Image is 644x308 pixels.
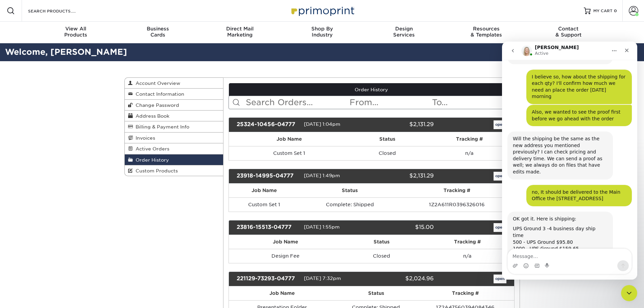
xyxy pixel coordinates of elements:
a: View AllProducts [35,22,117,43]
span: [DATE] 1:04pm [304,121,340,127]
th: Status [300,184,400,197]
input: Search Orders... [245,96,349,109]
a: Invoices [125,133,223,143]
span: Order History [133,157,169,163]
span: [DATE] 7:32pm [304,276,341,281]
div: 23918-14995-04777 [232,172,304,181]
img: Primoprint [288,3,356,18]
th: Status [342,235,420,249]
a: Custom Products [125,165,223,176]
a: Order History [125,155,223,165]
th: Tracking # [421,235,514,249]
a: Address Book [125,111,223,121]
a: Billing & Payment Info [125,121,223,132]
th: Job Name [229,132,350,146]
div: & Templates [445,26,527,38]
a: Order History [229,83,514,96]
div: Products [35,26,117,38]
div: $15.00 [366,223,439,232]
div: Services [363,26,445,38]
a: Direct MailMarketing [199,22,281,43]
span: [DATE] 1:49pm [304,173,340,178]
span: Billing & Payment Info [133,124,189,129]
td: n/a [421,249,514,263]
a: Shop ByIndustry [281,22,363,43]
span: Contact Information [133,91,184,97]
div: Cards [117,26,199,38]
span: MY CART [593,8,613,14]
a: Active Orders [125,143,223,154]
th: Status [350,132,425,146]
div: Marketing [199,26,281,38]
a: Contact Information [125,89,223,99]
td: Custom Set 1 [229,146,350,160]
td: Closed [350,146,425,160]
a: open [494,120,506,129]
span: Design [363,26,445,32]
th: Job Name [229,235,342,249]
div: 23816-15513-04777 [232,223,304,232]
td: Complete: Shipped [300,197,400,212]
span: Resources [445,26,527,32]
span: Active Orders [133,146,169,151]
iframe: Intercom live chat [502,42,637,280]
th: Job Name [229,184,300,197]
a: open [494,275,506,283]
div: $2,131.29 [366,120,439,129]
td: n/a [425,146,514,160]
span: Invoices [133,135,155,141]
td: Closed [342,249,420,263]
a: Change Password [125,100,223,111]
input: From... [349,96,431,109]
a: DesignServices [363,22,445,43]
span: Account Overview [133,80,180,86]
span: Contact [527,26,610,32]
th: Tracking # [400,184,514,197]
td: Design Fee [229,249,342,263]
span: Custom Products [133,168,178,173]
div: $2,131.29 [366,172,439,181]
th: Tracking # [425,132,514,146]
div: Industry [281,26,363,38]
a: Contact& Support [527,22,610,43]
span: Change Password [133,102,179,108]
span: Shop By [281,26,363,32]
span: Address Book [133,113,169,119]
div: & Support [527,26,610,38]
a: BusinessCards [117,22,199,43]
a: Resources& Templates [445,22,527,43]
span: Business [117,26,199,32]
a: open [494,172,506,181]
a: open [494,223,506,232]
a: Account Overview [125,78,223,89]
td: Custom Set 1 [229,197,300,212]
iframe: Intercom live chat [621,285,637,301]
